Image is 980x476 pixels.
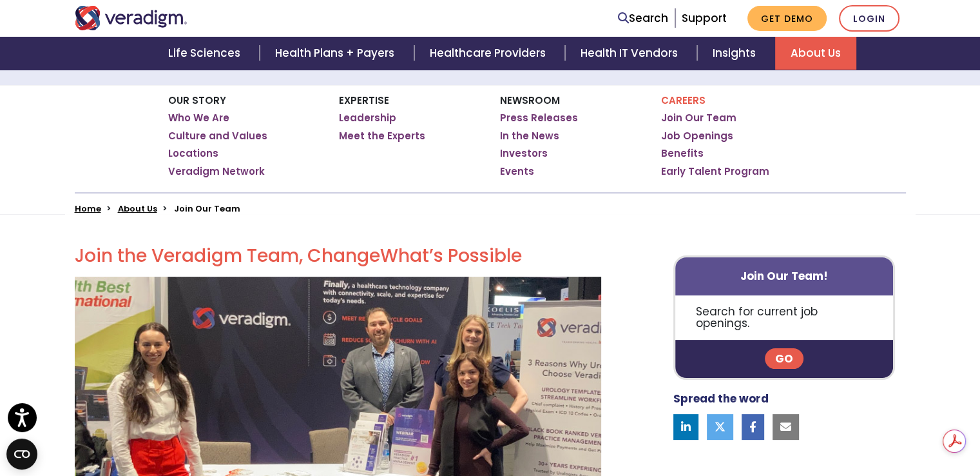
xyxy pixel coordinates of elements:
[500,130,559,143] a: In the News
[500,147,548,160] a: Investors
[168,165,265,178] a: Veradigm Network
[839,5,899,32] a: Login
[775,37,856,70] a: About Us
[168,112,229,124] a: Who We Are
[675,295,894,340] p: Search for current job openings.
[414,37,565,70] a: Healthcare Providers
[380,243,522,268] span: What’s Possible
[661,165,769,178] a: Early Talent Program
[682,10,727,26] a: Support
[118,203,157,215] a: About Us
[75,6,187,30] img: Veradigm logo
[500,165,534,178] a: Events
[260,37,414,70] a: Health Plans + Payers
[153,37,260,70] a: Life Sciences
[661,112,736,124] a: Join Our Team
[661,130,733,143] a: Job Openings
[339,130,425,143] a: Meet the Experts
[565,37,697,70] a: Health IT Vendors
[661,147,704,160] a: Benefits
[500,112,578,124] a: Press Releases
[740,268,828,284] strong: Join Our Team!
[75,203,101,215] a: Home
[75,245,601,267] h2: Join the Veradigm Team, Change
[673,391,769,406] strong: Spread the word
[168,130,267,143] a: Culture and Values
[765,348,803,369] a: Go
[618,10,668,27] a: Search
[697,37,775,70] a: Insights
[339,112,396,124] a: Leadership
[168,147,218,160] a: Locations
[747,6,827,31] a: Get Demo
[6,439,37,470] button: Open CMP widget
